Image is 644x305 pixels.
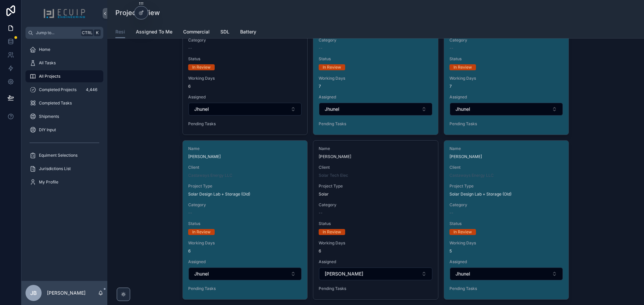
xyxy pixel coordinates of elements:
[188,146,302,151] span: Name
[319,84,432,89] span: 7
[455,106,470,112] span: Jhunel
[25,27,103,39] button: Jump to...CtrlK
[43,8,86,19] img: App logo
[449,210,453,216] span: --
[188,37,302,43] span: Category
[319,165,432,170] span: Client
[449,286,563,291] span: Pending Tasks
[188,183,302,189] span: Project Type
[319,56,432,62] span: Status
[95,30,100,35] span: K
[449,165,563,170] span: Client
[319,286,432,291] span: Pending Tasks
[39,74,60,79] span: All Projects
[319,248,432,254] span: 6
[449,240,563,246] span: Working Days
[25,84,103,96] a: Completed Projects4,446
[449,76,563,81] span: Working Days
[188,165,302,170] span: Client
[182,140,308,300] a: Name[PERSON_NAME]ClientCastaways Energy LLCProject TypeSolar Design Lab + Storage (Old)Category--...
[188,173,232,178] a: Castaways Energy LLC
[189,103,302,116] button: Select Button
[325,271,363,277] span: [PERSON_NAME]
[25,149,103,161] a: Equiment Selections
[194,106,209,112] span: Jhunel
[188,286,302,291] span: Pending Tasks
[449,37,563,43] span: Category
[319,154,432,159] span: [PERSON_NAME]
[47,290,86,296] p: [PERSON_NAME]
[455,271,470,277] span: Jhunel
[39,100,72,106] span: Completed Tasks
[220,26,229,39] a: SDL
[319,192,329,197] span: Solar
[453,64,472,70] div: In Review
[319,146,432,151] span: Name
[189,268,302,280] button: Select Button
[192,229,211,235] div: In Review
[319,121,432,127] span: Pending Tasks
[183,28,210,35] span: Commercial
[319,268,432,280] button: Select Button
[188,202,302,208] span: Category
[449,146,563,151] span: Name
[319,202,432,208] span: Category
[188,84,302,89] span: 6
[449,259,563,264] span: Assigned
[30,289,37,297] span: JB
[319,76,432,81] span: Working Days
[188,248,302,254] span: 6
[115,28,125,35] span: Resi
[450,103,563,116] button: Select Button
[188,192,250,197] span: Solar Design Lab + Storage (Old)
[25,124,103,136] a: DIY Input
[449,173,494,178] a: Castaways Energy LLC
[453,229,472,235] div: In Review
[319,210,323,216] span: --
[449,46,453,51] span: --
[36,30,78,35] span: Jump to...
[319,221,432,226] span: Status
[449,84,563,89] span: 7
[220,28,229,35] span: SDL
[25,97,103,109] a: Completed Tasks
[319,103,432,116] button: Select Button
[25,70,103,82] a: All Projects
[115,8,160,17] h1: Projects View
[39,153,77,158] span: Equiment Selections
[21,39,107,197] div: scrollable content
[39,166,71,171] span: Jurisdictions List
[188,210,192,216] span: --
[449,221,563,226] span: Status
[188,259,302,264] span: Assigned
[449,94,563,100] span: Assigned
[39,47,50,52] span: Home
[39,127,56,133] span: DIY Input
[449,248,563,254] span: 5
[188,46,192,51] span: --
[39,60,56,66] span: All Tasks
[449,202,563,208] span: Category
[319,94,432,100] span: Assigned
[449,154,563,159] span: [PERSON_NAME]
[188,121,302,127] span: Pending Tasks
[313,140,438,300] a: Name[PERSON_NAME]ClientSolar Tech ElecProject TypeSolarCategory--StatusIn ReviewWorking Days6Assi...
[240,28,256,35] span: Battery
[449,183,563,189] span: Project Type
[25,110,103,123] a: Shipments
[323,64,341,70] div: In Review
[188,56,302,62] span: Status
[194,271,209,277] span: Jhunel
[323,229,341,235] div: In Review
[183,26,210,39] a: Commercial
[81,29,93,36] span: Ctrl
[25,57,103,69] a: All Tasks
[319,240,432,246] span: Working Days
[444,140,569,300] a: Name[PERSON_NAME]ClientCastaways Energy LLCProject TypeSolar Design Lab + Storage (Old)Category--...
[319,173,348,178] a: Solar Tech Elec
[449,121,563,127] span: Pending Tasks
[192,64,211,70] div: In Review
